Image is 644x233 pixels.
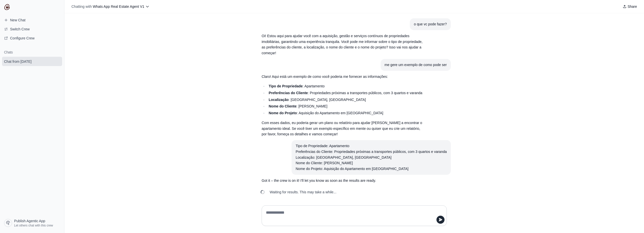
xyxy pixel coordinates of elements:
[4,4,10,10] img: CrewAI Logo
[269,104,296,108] strong: Nome do Cliente
[71,4,92,9] span: Chatting with
[267,110,423,116] li: : Aquisição do Apartamento em [GEOGRAPHIC_DATA]
[628,4,637,9] span: Share
[269,84,303,88] strong: Tipo de Propriedade
[270,190,336,195] span: Waiting for results. This may take a while...
[267,97,423,103] li: : [GEOGRAPHIC_DATA], [GEOGRAPHIC_DATA]
[2,16,62,24] a: New Chat
[296,143,447,172] div: Tipo de Propriedade: Apartamento Preferências do Cliente: Propriedades próximas a transportes púb...
[262,74,423,80] p: Claro! Aqui está um exemplo de como você poderia me fornecer as informações:
[381,59,451,71] section: User message
[414,21,447,27] div: o que vc pode fazer?
[4,59,31,64] span: Chat from [DATE]
[258,71,427,140] section: Response
[258,175,427,187] section: Response
[93,5,144,9] span: Whats App Real Estate Agent V1
[410,18,451,30] section: User message
[269,91,308,95] strong: Preferências do Cliente
[267,83,423,89] li: : Apartamento
[258,30,427,59] section: Response
[262,178,423,184] p: Got it – the crew is on it! I'll let you know as soon as the results are ready.
[267,90,423,96] li: : Propriedades próximas a transportes públicos, com 3 quartos e varanda
[292,140,451,175] section: User message
[621,3,639,10] button: Share
[10,27,30,32] span: Switch Crew
[14,223,53,227] span: Let others chat with this crew
[2,34,62,42] a: Configure Crew
[69,3,151,10] button: Chatting with Whats App Real Estate Agent V1
[385,62,447,68] div: me gere um exemplo de como pode ser
[262,120,423,137] p: Com esses dados, eu poderia gerar um plano ou relatório para ajudar [PERSON_NAME] a encontrar o a...
[2,25,62,33] button: Switch Crew
[2,217,62,229] a: Publish Agentic App Let others chat with this crew
[14,218,45,223] span: Publish Agentic App
[2,57,62,66] a: Chat from [DATE]
[267,103,423,109] li: : [PERSON_NAME]
[10,18,25,23] span: New Chat
[262,33,423,56] p: Oi! Estou aqui para ajudar você com a aquisição, gestão e serviços contínuos de propriedades imob...
[10,36,34,41] span: Configure Crew
[269,111,297,115] strong: Nome do Projeto
[269,98,289,102] strong: Localização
